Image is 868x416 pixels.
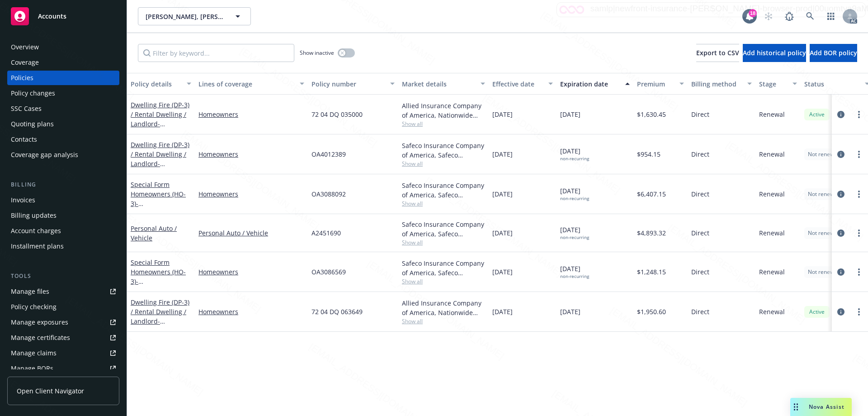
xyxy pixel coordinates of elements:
button: Add historical policy [743,44,806,62]
span: A2451690 [311,228,341,238]
a: Manage files [7,284,119,299]
a: circleInformation [835,228,846,239]
span: $1,248.15 [637,267,666,277]
div: Billing updates [11,208,57,223]
div: Manage certificates [11,330,70,345]
div: non-recurring [560,196,589,201]
span: Show all [402,200,485,207]
span: [DATE] [492,149,513,159]
a: more [854,189,864,200]
a: more [854,109,864,120]
span: Renewal [759,307,785,316]
button: Billing method [688,73,755,95]
div: Safeco Insurance Company of America, Safeco Insurance (Liberty Mutual) [402,141,485,160]
a: SSC Cases [7,101,119,116]
a: circleInformation [835,109,846,120]
a: Personal Auto / Vehicle [131,224,177,242]
span: Add historical policy [743,48,806,57]
div: non-recurring [560,156,589,162]
div: Safeco Insurance Company of America, Safeco Insurance (Liberty Mutual) [402,181,485,200]
a: Homeowners [198,189,304,199]
button: Expiration date [557,73,633,95]
div: Coverage [11,55,39,70]
a: more [854,267,864,277]
span: [DATE] [492,267,513,277]
span: OA3086569 [311,267,346,277]
div: Quoting plans [11,117,54,131]
a: Special Form Homeowners (HO-3) [131,180,188,217]
span: [DATE] [560,110,580,119]
span: Renewal [759,189,785,199]
div: Premium [637,79,674,89]
span: $954.15 [637,149,660,159]
div: Market details [402,79,475,89]
a: more [854,306,864,317]
a: Manage certificates [7,330,119,345]
span: [DATE] [560,264,589,279]
span: OA3088092 [311,189,346,199]
span: Not renewing [808,150,842,158]
span: Renewal [759,267,785,277]
a: Report a Bug [780,7,798,25]
a: Account charges [7,224,119,238]
button: Lines of coverage [195,73,308,95]
a: more [854,228,864,239]
a: Start snowing [759,7,778,25]
a: Homeowners [198,110,304,119]
span: Not renewing [808,190,842,198]
div: Policy changes [11,86,55,100]
span: Show all [402,120,485,128]
a: Overview [7,40,119,54]
span: Not renewing [808,229,842,237]
a: Coverage gap analysis [7,148,119,162]
a: Search [801,7,819,25]
a: Homeowners [198,307,304,316]
span: - [STREET_ADDRESS] [131,120,188,138]
a: Dwelling Fire (DP-3) / Rental Dwelling / Landlord [131,100,189,138]
div: Account charges [11,224,61,238]
span: Direct [691,228,709,238]
button: Effective date [489,73,557,95]
a: Policy checking [7,300,119,314]
a: Personal Auto / Vehicle [198,228,304,238]
div: Installment plans [11,239,64,253]
button: [PERSON_NAME], [PERSON_NAME] & [PERSON_NAME] E [138,7,251,25]
span: 72 04 DQ 063649 [311,307,363,316]
span: Open Client Navigator [17,386,84,396]
a: Invoices [7,193,119,207]
a: Dwelling Fire (DP-3) / Rental Dwelling / Landlord [131,298,189,335]
a: circleInformation [835,189,846,200]
span: [DATE] [492,307,513,316]
a: Homeowners [198,149,304,159]
div: Coverage gap analysis [11,148,78,162]
span: Export to CSV [696,48,739,57]
div: Policy checking [11,300,57,314]
div: Manage BORs [11,361,53,376]
a: Manage BORs [7,361,119,376]
span: Show all [402,160,485,167]
a: Policy changes [7,86,119,100]
div: Drag to move [790,398,802,416]
div: Policies [11,71,33,85]
a: Switch app [822,7,840,25]
a: circleInformation [835,267,846,277]
a: circleInformation [835,149,846,160]
div: Contacts [11,132,37,147]
span: [DATE] [492,189,513,199]
a: Contacts [7,132,119,147]
span: Show all [402,239,485,246]
button: Policy details [127,73,195,95]
div: Expiration date [560,79,620,89]
a: Dwelling Fire (DP-3) / Rental Dwelling / Landlord [131,140,189,177]
span: Direct [691,307,709,316]
div: Invoices [11,193,35,207]
a: Policies [7,71,119,85]
span: Manage exposures [7,315,119,330]
button: Premium [633,73,688,95]
div: Status [804,79,859,89]
div: Overview [11,40,39,54]
span: Renewal [759,228,785,238]
span: [DATE] [560,225,589,240]
button: Nova Assist [790,398,852,416]
span: Show inactive [300,49,334,57]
